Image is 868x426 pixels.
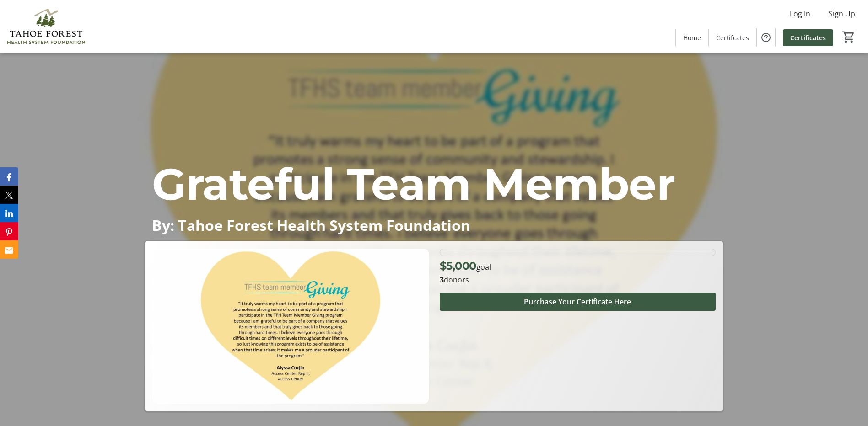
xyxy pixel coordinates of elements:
a: Certificates [783,29,833,46]
div: 0% of fundraising goal reached [440,249,716,256]
img: Campaign CTA Media Photo [152,249,428,404]
span: Purchase Your Certificate Here [524,296,631,307]
span: $5,000 [440,259,476,272]
img: Tahoe Forest Health System Foundation's Logo [5,4,87,49]
button: Cart [841,29,857,45]
span: Certificates [790,33,826,43]
span: Log In [790,8,810,19]
button: Purchase Your Certificate Here [440,293,716,311]
span: Sign Up [829,8,855,19]
span: Home [683,33,701,43]
p: By: Tahoe Forest Health System Foundation [152,217,716,233]
button: Log In [782,6,818,21]
p: goal [440,258,491,274]
b: 3 [440,275,444,285]
a: Home [676,29,708,46]
button: Help [757,28,775,47]
a: Certifcates [709,29,756,46]
button: Sign Up [821,6,863,21]
span: Grateful Team Member [152,157,675,211]
span: Certifcates [716,33,749,43]
p: donors [440,274,716,285]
